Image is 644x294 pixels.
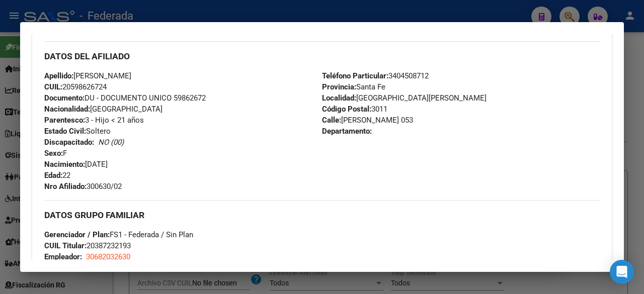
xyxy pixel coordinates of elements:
i: NO (00) [98,138,124,147]
strong: Parentesco: [44,116,85,125]
span: [DATE] [44,160,108,169]
span: 20387232193 [44,241,131,250]
h3: DATOS DEL AFILIADO [44,51,600,62]
span: DU - DOCUMENTO UNICO 59862672 [44,93,206,103]
span: 20598626724 [44,82,107,91]
strong: Teléfono Particular: [322,71,388,80]
span: [GEOGRAPHIC_DATA][PERSON_NAME] [322,93,487,103]
span: 300630/02 [44,182,122,191]
span: FS1 - Federada / Sin Plan [44,230,193,239]
span: [PERSON_NAME] [44,71,131,80]
span: [PERSON_NAME] 053 [322,116,413,125]
div: Open Intercom Messenger [610,260,634,284]
strong: Gerenciador / Plan: [44,230,110,239]
span: Santa Fe [322,82,385,91]
span: 3011 [322,105,387,114]
strong: Código Postal: [322,105,371,114]
strong: Nacimiento: [44,160,85,169]
strong: Discapacitado: [44,138,94,147]
strong: Sexo: [44,149,63,158]
span: 3404508712 [322,71,429,80]
h3: DATOS GRUPO FAMILIAR [44,210,600,221]
strong: Empleador: [44,252,82,261]
strong: Calle: [322,116,341,125]
strong: Nro Afiliado: [44,182,87,191]
strong: CUIL Titular: [44,241,87,250]
span: 30682032630 [86,252,130,261]
span: [GEOGRAPHIC_DATA] [44,105,163,114]
strong: CUIL: [44,82,62,91]
strong: Apellido: [44,71,73,80]
strong: Edad: [44,171,62,180]
strong: Departamento: [322,127,372,136]
span: 3 - Hijo < 21 años [44,116,144,125]
strong: Provincia: [322,82,356,91]
strong: Localidad: [322,93,356,103]
span: Soltero [44,127,111,136]
strong: Estado Civil: [44,127,86,136]
span: 22 [44,171,70,180]
strong: Nacionalidad: [44,105,90,114]
span: F [44,149,67,158]
strong: Documento: [44,93,85,103]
